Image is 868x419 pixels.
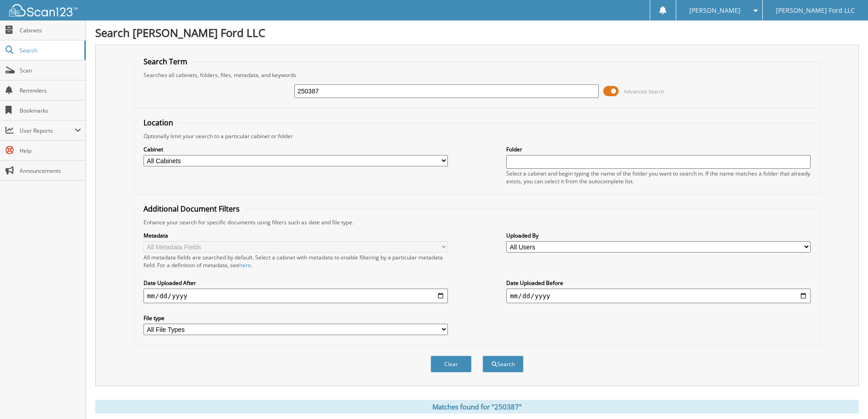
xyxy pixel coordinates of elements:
[144,232,448,239] label: Metadata
[144,145,448,153] label: Cabinet
[139,71,815,79] div: Searches all cabinets, folders, files, metadata, and keywords
[689,8,740,13] span: [PERSON_NAME]
[483,356,524,372] button: Search
[95,400,859,414] div: Matches found for "250387"
[20,127,75,134] span: User Reports
[431,356,472,372] button: Clear
[139,218,815,226] div: Enhance your search for specific documents using filters such as date and file type.
[139,118,178,128] legend: Location
[776,8,855,13] span: [PERSON_NAME] Ford LLC
[506,170,811,185] div: Select a cabinet and begin typing the name of the folder you want to search in. If the name match...
[506,232,811,239] label: Uploaded By
[9,4,77,16] img: scan123-logo-white.svg
[144,253,448,269] div: All metadata fields are searched by default. Select a cabinet with metadata to enable filtering b...
[144,289,448,303] input: start
[624,88,664,95] span: Advanced Search
[139,204,244,214] legend: Additional Document Filters
[144,279,448,287] label: Date Uploaded After
[20,26,81,34] span: Cabinets
[506,289,811,303] input: end
[20,147,81,155] span: Help
[144,314,448,322] label: File type
[239,261,251,269] a: here
[20,87,81,94] span: Reminders
[139,132,815,140] div: Optionally limit your search to a particular cabinet or folder
[20,107,81,114] span: Bookmarks
[506,145,811,153] label: Folder
[139,57,192,67] legend: Search Term
[506,279,811,287] label: Date Uploaded Before
[20,47,80,54] span: Search
[20,167,81,175] span: Announcements
[95,25,859,40] h1: Search [PERSON_NAME] Ford LLC
[20,67,81,74] span: Scan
